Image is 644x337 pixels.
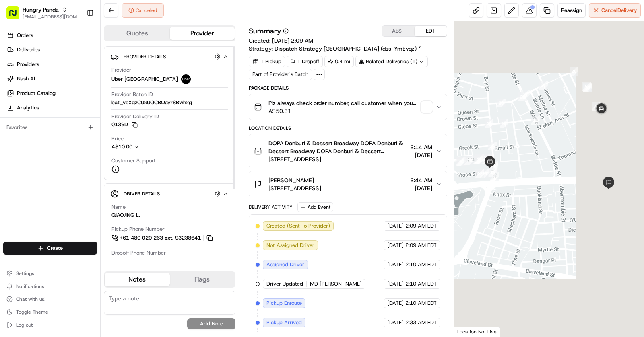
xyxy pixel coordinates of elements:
span: Cancel Delivery [601,7,637,14]
span: Product Catalog [17,90,56,97]
span: Provider Details [124,53,166,60]
div: 26 [518,92,527,101]
span: Orders [17,32,33,39]
span: Not Assigned Driver [266,242,314,249]
button: CancelDelivery [589,3,641,18]
button: DOPA Donburi & Dessert Broadway DOPA Donburi & Dessert Broadway DOPA Donburi & Dessert Broadway[S... [249,134,447,168]
button: Notes [105,273,170,286]
img: uber-new-logo.jpeg [181,74,191,84]
span: Reassign [561,7,582,14]
span: Provider Batch ID [111,91,153,98]
div: Package Details [249,85,447,91]
button: [PERSON_NAME][STREET_ADDRESS]2:44 AM[DATE] [249,171,447,197]
button: Toggle Theme [3,306,97,318]
button: Hungry Panda[EMAIL_ADDRESS][DOMAIN_NAME] [3,3,83,23]
span: Knowledge Base [16,25,62,33]
span: [DATE] [410,184,432,192]
div: 24 [485,119,493,128]
div: 22 [475,169,484,178]
button: 0139D [111,121,138,128]
span: Analytics [17,104,39,111]
span: Notifications [16,283,44,290]
span: [DATE] [387,319,404,326]
div: 1 Dropoff [287,56,323,67]
button: Flags [170,273,235,286]
a: Powered byPylon [57,44,97,50]
span: [DATE] [387,261,404,268]
div: 19 [475,154,484,163]
span: DOPA Donburi & Dessert Broadway DOPA Donburi & Dessert Broadway DOPA Donburi & Dessert Broadway [268,139,407,155]
span: 2:10 AM EDT [405,300,437,307]
span: Driver Updated [266,280,303,288]
span: +61 480 020 263 ext. 93238641 [120,234,201,242]
div: Location Not Live [454,327,500,337]
span: Dropoff Phone Number [111,249,166,257]
span: Dispatch Strategy [GEOGRAPHIC_DATA] (dss_YmEvqz) [275,45,417,53]
a: Nash AI [3,72,100,85]
button: Settings [3,268,97,279]
span: Driver Details [124,191,160,197]
button: Quotes [105,27,170,40]
div: 💻 [68,25,74,32]
div: 27 [539,81,548,90]
button: AEST [382,26,415,36]
h3: Summary [249,27,281,35]
a: Product Catalog [3,87,100,100]
span: Customer Support [111,157,156,164]
div: 12 [531,116,540,125]
a: Providers [3,58,100,71]
button: Provider [170,27,235,40]
div: 25 [497,99,506,107]
span: Log out [16,322,33,328]
span: Provider Delivery ID [111,113,159,120]
span: bat_voXgzCUxUQCBOayr8Bwhxg [111,99,192,106]
span: A$10.00 [111,143,132,150]
span: Create [47,245,63,252]
span: 2:10 AM EDT [405,280,437,288]
div: Location Details [249,125,447,132]
span: Assigned Driver [266,261,304,268]
span: Pickup Phone Number [111,226,165,233]
a: Deliveries [3,43,100,56]
span: 2:10 AM EDT [405,261,437,268]
div: 16 [488,168,497,177]
span: [DATE] [387,300,404,307]
button: Create [3,242,97,255]
div: 18 [480,169,489,178]
span: Created: [249,37,313,45]
div: 31 [582,82,591,91]
div: 9 [473,156,482,164]
div: Favorites [3,121,97,134]
span: Pickup Enroute [266,300,302,307]
a: 📗Knowledge Base [5,21,65,36]
button: Add Event [297,202,333,212]
a: Orders [3,29,100,42]
div: 7 [464,156,473,165]
span: [PERSON_NAME] [268,176,314,184]
div: 30 [583,84,592,92]
span: [DATE] [410,151,432,159]
span: [EMAIL_ADDRESS][DOMAIN_NAME] [23,14,80,20]
span: MD [PERSON_NAME] [310,280,362,288]
div: 1 [490,172,499,181]
button: A$10.00 [111,143,182,150]
span: [DATE] [387,242,404,249]
span: [DATE] 2:09 AM [272,37,313,44]
div: Delivery Activity [249,204,293,210]
span: API Documentation [76,25,129,33]
div: 14 [488,142,497,150]
a: +61 480 020 263 ext. 93238641 [111,234,214,242]
span: Chat with us! [16,296,45,302]
span: Name [111,203,126,211]
button: Chat with us! [3,294,97,305]
div: 15 [489,161,498,170]
span: Providers [17,61,39,68]
span: [STREET_ADDRESS] [268,155,407,163]
a: 💻API Documentation [65,21,132,36]
button: Canceled [122,3,164,18]
button: Provider Details [111,50,229,63]
span: Toggle Theme [16,309,48,315]
span: Created (Sent To Provider) [266,222,330,230]
span: [DATE] [387,222,404,230]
